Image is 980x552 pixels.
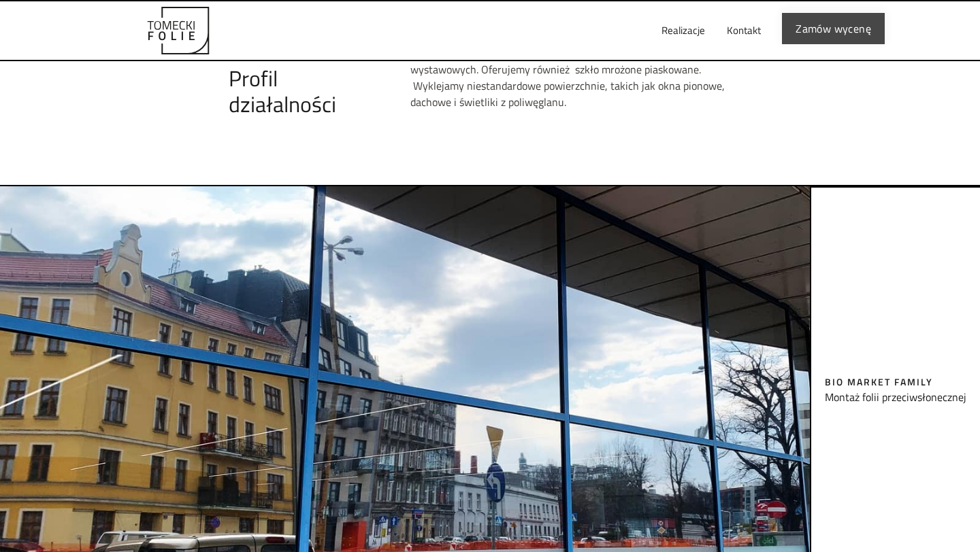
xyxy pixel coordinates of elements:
[716,9,772,52] a: Kontakt
[410,45,751,110] p: Nasze folie mogą również pełnić funkcję dekoracyjną i reklamową witryn wystawowych. Oferujemy rów...
[229,65,379,117] h3: Profil działalności
[651,9,716,52] a: Realizacje
[782,13,885,44] a: Zamów wycenę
